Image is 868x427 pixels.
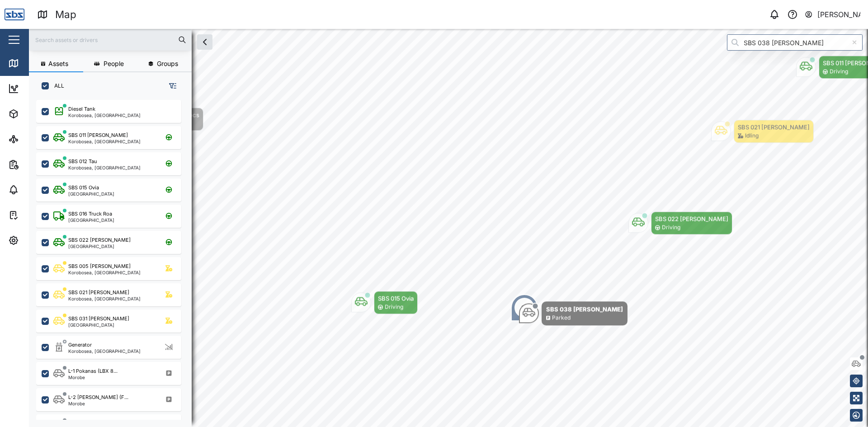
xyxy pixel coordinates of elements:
[24,109,52,119] div: Assets
[68,315,129,323] div: SBS 031 [PERSON_NAME]
[546,305,623,314] div: SBS 038 [PERSON_NAME]
[68,158,97,165] div: SBS 012 Tau
[68,296,141,301] div: Korobosea, [GEOGRAPHIC_DATA]
[55,7,76,23] div: Map
[24,58,44,68] div: Map
[29,29,868,427] canvas: Map
[48,61,68,67] span: Assets
[68,218,114,222] div: [GEOGRAPHIC_DATA]
[519,301,627,325] div: Map marker
[68,289,129,296] div: SBS 021 [PERSON_NAME]
[24,235,56,245] div: Settings
[24,134,45,144] div: Sites
[511,294,538,321] div: Map marker
[552,314,571,322] div: Parked
[68,192,114,196] div: [GEOGRAPHIC_DATA]
[24,185,52,195] div: Alarms
[628,211,732,235] div: Map marker
[662,223,680,232] div: Driving
[68,184,99,192] div: SBS 015 Ovia
[68,244,131,249] div: [GEOGRAPHIC_DATA]
[68,375,118,380] div: Morobe
[68,367,118,375] div: L-1 Pokanas (LBX 8...
[68,165,141,170] div: Korobosea, [GEOGRAPHIC_DATA]
[817,9,861,20] div: [PERSON_NAME]
[68,349,141,353] div: Korobosea, [GEOGRAPHIC_DATA]
[727,34,863,51] input: Search by People, Asset, Geozone or Place
[745,131,759,140] div: Idling
[68,113,141,117] div: Korobosea, [GEOGRAPHIC_DATA]
[24,160,54,169] div: Reports
[34,33,186,47] input: Search assets or drivers
[68,263,131,270] div: SBS 005 [PERSON_NAME]
[385,303,403,311] div: Driving
[68,236,131,244] div: SBS 022 [PERSON_NAME]
[68,270,141,275] div: Korobosea, [GEOGRAPHIC_DATA]
[711,120,814,143] div: Map marker
[36,97,191,420] div: grid
[378,294,414,303] div: SBS 015 Ovia
[804,8,861,21] button: [PERSON_NAME]
[24,84,64,94] div: Dashboard
[68,139,141,144] div: Korobosea, [GEOGRAPHIC_DATA]
[5,5,24,24] img: Main Logo
[738,122,810,131] div: SBS 021 [PERSON_NAME]
[24,210,48,220] div: Tasks
[830,67,848,76] div: Driving
[655,214,728,223] div: SBS 022 [PERSON_NAME]
[68,341,92,349] div: Generator
[104,61,124,67] span: People
[68,105,95,113] div: Diesel Tank
[68,210,112,218] div: SBS 016 Truck Roa
[49,82,64,89] label: ALL
[68,394,128,401] div: L-2 [PERSON_NAME] (F...
[68,323,129,327] div: [GEOGRAPHIC_DATA]
[68,401,128,406] div: Morobe
[157,61,178,67] span: Groups
[68,131,128,139] div: SBS 011 [PERSON_NAME]
[351,291,418,314] div: Map marker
